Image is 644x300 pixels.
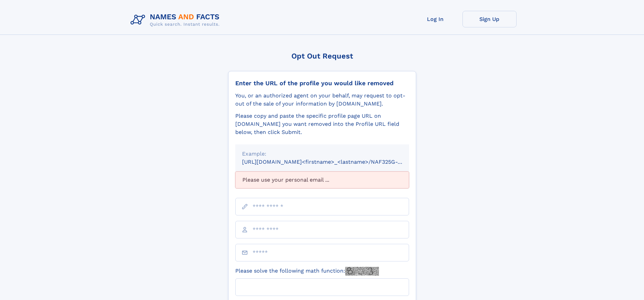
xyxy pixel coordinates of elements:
div: Please copy and paste the specific profile page URL on [DOMAIN_NAME] you want removed into the Pr... [235,112,409,136]
a: Sign Up [462,11,517,27]
label: Please solve the following math function: [235,267,379,276]
div: Please use your personal email ... [235,171,409,188]
small: [URL][DOMAIN_NAME]<firstname>_<lastname>/NAF325G-xxxxxxxx [242,159,422,165]
div: Enter the URL of the profile you would like removed [235,79,409,87]
div: Opt Out Request [228,52,416,60]
div: Example: [242,150,402,158]
img: Logo Names and Facts [128,11,225,29]
a: Log In [408,11,462,27]
div: You, or an authorized agent on your behalf, may request to opt-out of the sale of your informatio... [235,92,409,108]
